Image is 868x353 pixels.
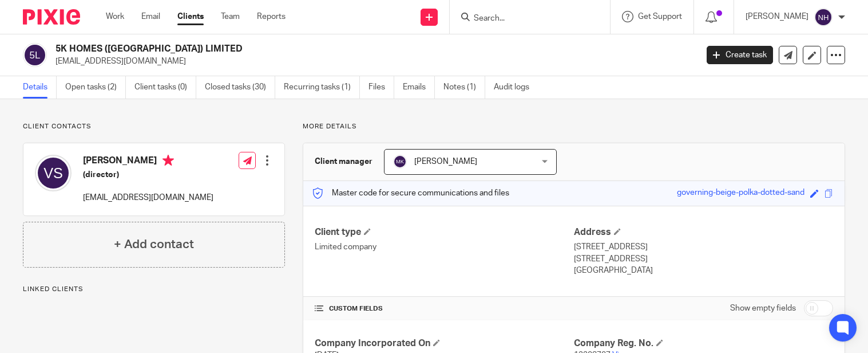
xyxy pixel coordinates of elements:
[56,56,689,67] p: [EMAIL_ADDRESS][DOMAIN_NAME]
[638,13,682,21] span: Get Support
[707,46,773,64] a: Create task
[106,11,124,22] a: Work
[315,226,574,238] h4: Client type
[284,76,360,99] a: Recurring tasks (1)
[23,43,47,67] img: svg%3E
[393,155,407,168] img: svg%3E
[257,11,286,22] a: Reports
[368,76,394,99] a: Files
[23,122,285,131] p: Client contacts
[315,338,574,350] h4: Company Incorporated On
[473,14,576,24] input: Search
[23,285,285,294] p: Linked clients
[677,187,804,200] div: governing-beige-polka-dotted-sand
[315,156,372,167] h3: Client manager
[574,253,833,265] p: [STREET_ADDRESS]
[315,241,574,253] p: Limited company
[574,226,833,238] h4: Address
[141,11,160,22] a: Email
[443,76,485,99] a: Notes (1)
[403,76,435,99] a: Emails
[303,122,845,131] p: More details
[494,76,538,99] a: Audit logs
[574,338,833,350] h4: Company Reg. No.
[114,236,194,253] h4: + Add contact
[83,169,213,181] h5: (director)
[35,155,72,191] img: svg%3E
[177,11,204,22] a: Clients
[315,304,574,313] h4: CUSTOM FIELDS
[83,155,213,169] h4: [PERSON_NAME]
[162,155,174,166] i: Primary
[574,265,833,276] p: [GEOGRAPHIC_DATA]
[414,158,477,166] span: [PERSON_NAME]
[746,11,808,22] p: [PERSON_NAME]
[312,187,509,199] p: Master code for secure communications and files
[65,76,126,99] a: Open tasks (2)
[574,241,833,253] p: [STREET_ADDRESS]
[814,8,833,26] img: svg%3E
[205,76,275,99] a: Closed tasks (30)
[56,43,562,55] h2: 5K HOMES ([GEOGRAPHIC_DATA]) LIMITED
[134,76,196,99] a: Client tasks (0)
[83,192,213,203] p: [EMAIL_ADDRESS][DOMAIN_NAME]
[730,303,796,314] label: Show empty fields
[23,76,57,99] a: Details
[23,9,80,25] img: Pixie
[221,11,240,22] a: Team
